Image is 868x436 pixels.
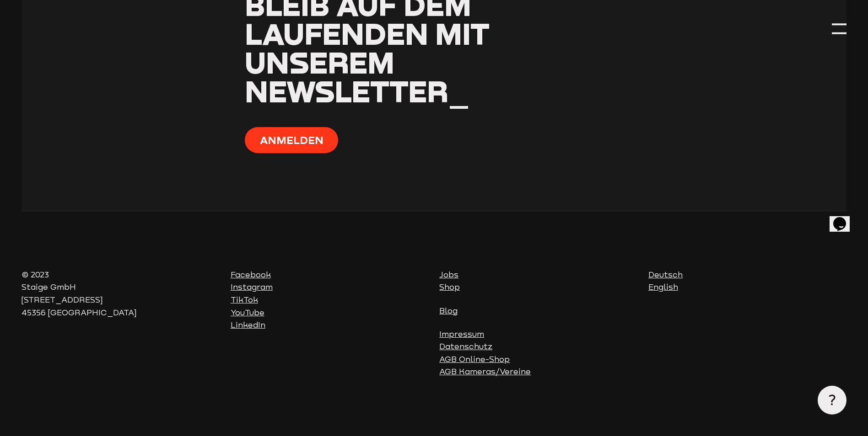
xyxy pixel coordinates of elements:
[439,367,531,376] a: AGB Kameras/Vereine
[439,330,484,339] a: Impressum
[648,270,683,279] a: Deutsch
[231,320,265,330] a: LinkedIn
[231,282,273,292] a: Instagram
[245,73,469,109] span: Newsletter_
[439,355,510,364] a: AGB Online-Shop
[439,306,458,315] a: Blog
[231,308,264,317] a: YouTube
[231,295,258,304] a: TikTok
[648,282,678,292] a: English
[231,270,271,279] a: Facebook
[439,282,460,292] a: Shop
[439,342,492,351] a: Datenschutz
[22,269,220,319] p: © 2023 Staige GmbH [STREET_ADDRESS] 45356 [GEOGRAPHIC_DATA]
[245,127,338,153] button: Anmelden
[439,270,458,279] a: Jobs
[830,204,859,232] iframe: chat widget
